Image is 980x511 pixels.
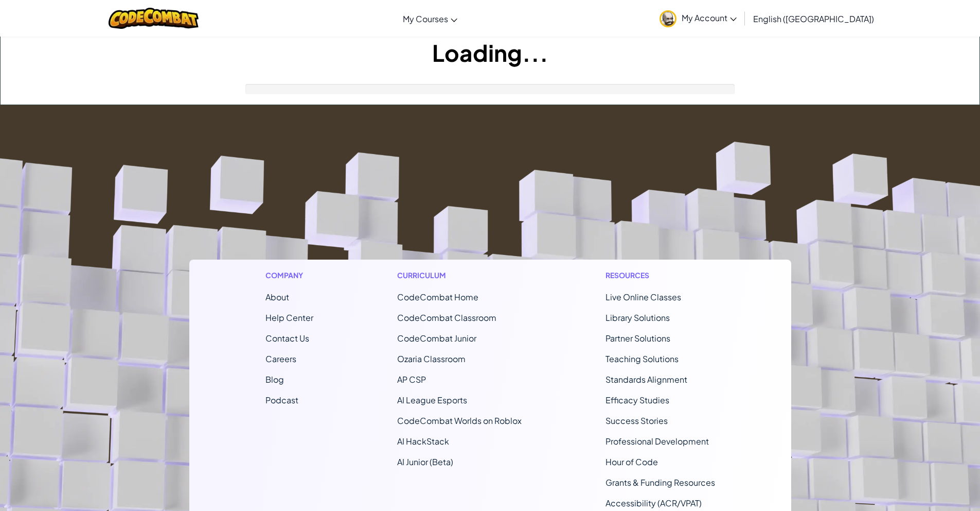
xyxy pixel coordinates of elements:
span: My Courses [403,13,448,24]
a: Accessibility (ACR/VPAT) [605,498,702,508]
a: About [265,292,289,302]
h1: Curriculum [397,270,522,281]
a: Hour of Code [605,456,658,467]
a: Teaching Solutions [605,353,679,364]
a: Ozaria Classroom [397,353,466,364]
h1: Company [265,270,313,281]
span: English ([GEOGRAPHIC_DATA]) [753,13,874,24]
a: AI HackStack [397,436,449,447]
a: My Courses [398,5,462,32]
a: CodeCombat Classroom [397,312,496,323]
a: Efficacy Studies [605,395,669,405]
a: Blog [265,374,284,385]
img: avatar [660,10,676,27]
a: English ([GEOGRAPHIC_DATA]) [748,5,879,32]
a: Live Online Classes [605,292,681,302]
a: My Account [654,2,742,35]
a: Careers [265,353,296,364]
h1: Resources [605,270,715,281]
h1: Loading... [1,37,979,69]
a: CodeCombat Junior [397,333,476,344]
a: Standards Alignment [605,374,687,385]
img: CodeCombat logo [109,8,199,29]
a: Grants & Funding Resources [605,477,715,488]
a: Podcast [265,395,298,405]
a: AP CSP [397,374,426,385]
span: Contact Us [265,333,309,344]
a: Help Center [265,312,313,323]
a: Partner Solutions [605,333,670,344]
span: CodeCombat Home [397,292,478,302]
a: Professional Development [605,436,709,447]
a: AI Junior (Beta) [397,456,453,467]
a: Library Solutions [605,312,670,323]
a: AI League Esports [397,395,467,405]
span: My Account [682,12,737,23]
a: Success Stories [605,415,668,426]
a: CodeCombat Worlds on Roblox [397,415,522,426]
